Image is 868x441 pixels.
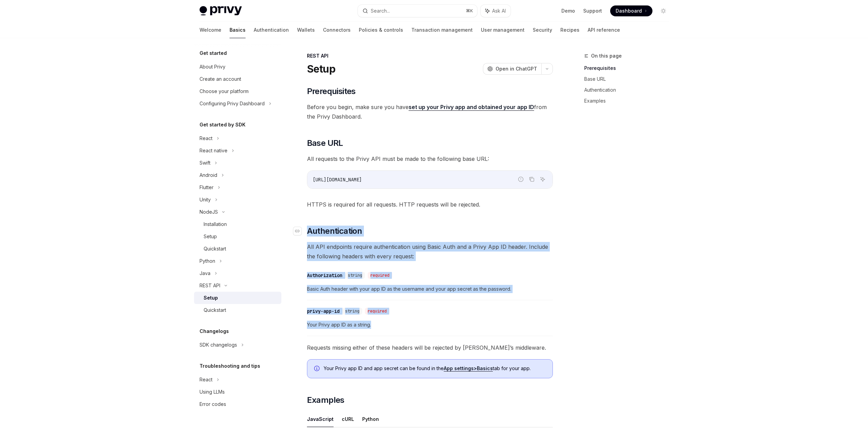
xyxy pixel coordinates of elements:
a: Basics [230,22,246,38]
a: Quickstart [194,304,281,316]
span: Base URL [307,138,343,149]
div: Authorization [307,272,342,279]
button: Python [362,411,379,427]
h1: Setup [307,63,335,75]
h5: Changelogs [200,327,229,335]
a: App settings>Basics [444,365,493,371]
div: REST API [307,52,553,59]
span: [URL][DOMAIN_NAME] [313,177,362,183]
div: required [365,308,389,315]
a: Setup [194,292,281,304]
div: Create an account [200,75,241,83]
a: Choose your platform [194,85,281,97]
span: string [345,308,359,314]
button: Search...⌘K [358,5,477,17]
span: On this page [591,52,622,60]
div: React [200,134,212,142]
div: SDK changelogs [200,341,237,349]
div: React native [200,147,227,155]
span: Your Privy app ID and app secret can be found in the tab for your app. [324,365,546,372]
svg: Info [314,366,321,372]
div: About Privy [200,63,225,71]
h5: Troubleshooting and tips [200,362,260,370]
a: Wallets [297,22,315,38]
div: Configuring Privy Dashboard [200,100,265,108]
strong: Basics [477,365,493,371]
div: Java [200,269,210,277]
div: Python [200,257,215,265]
div: privy-app-id [307,308,340,315]
div: Using LLMs [200,388,225,396]
span: Open in ChatGPT [496,65,537,72]
button: JavaScript [307,411,334,427]
a: Demo [561,7,575,14]
button: cURL [342,411,354,427]
h5: Get started [200,49,227,57]
a: set up your Privy app and obtained your app ID [409,104,534,111]
a: Installation [194,218,281,230]
div: Search... [371,7,390,15]
strong: App settings [444,365,474,371]
a: Error codes [194,398,281,410]
a: Support [583,7,602,14]
a: Create an account [194,73,281,85]
div: Unity [200,196,211,204]
span: ⌘ K [466,8,473,14]
span: All API endpoints require authentication using Basic Auth and a Privy App ID header. Include the ... [307,242,553,261]
a: Policies & controls [359,22,403,38]
a: Welcome [200,22,221,38]
span: Examples [307,395,344,406]
a: User management [481,22,525,38]
a: Prerequisites [584,63,674,74]
div: Setup [204,232,217,241]
a: About Privy [194,61,281,73]
a: Quickstart [194,243,281,255]
button: Ask AI [538,175,547,184]
div: Flutter [200,183,214,192]
span: Your Privy app ID as a string. [307,321,553,329]
img: light logo [200,6,242,16]
h5: Get started by SDK [200,121,246,129]
button: Copy the contents from the code block [527,175,536,184]
a: Authentication [584,85,674,95]
a: Navigate to header [293,226,307,237]
div: Installation [204,220,227,228]
span: All requests to the Privy API must be made to the following base URL: [307,154,553,164]
div: Android [200,171,217,179]
span: Prerequisites [307,86,356,97]
button: Report incorrect code [516,175,525,184]
a: Setup [194,230,281,243]
button: Open in ChatGPT [483,63,541,75]
a: Security [533,22,552,38]
span: string [348,273,362,278]
div: Error codes [200,400,226,408]
span: Requests missing either of these headers will be rejected by [PERSON_NAME]’s middleware. [307,343,553,352]
button: Ask AI [481,5,511,17]
a: API reference [588,22,620,38]
span: HTTPS is required for all requests. HTTP requests will be rejected. [307,200,553,209]
div: REST API [200,282,220,290]
button: Toggle dark mode [658,5,669,16]
div: NodeJS [200,208,218,216]
div: Swift [200,159,210,167]
a: Using LLMs [194,386,281,398]
a: Recipes [560,22,579,38]
span: Ask AI [492,7,506,14]
div: Quickstart [204,306,226,314]
a: Connectors [323,22,351,38]
div: Quickstart [204,245,226,253]
span: Authentication [307,226,362,237]
div: required [368,272,392,279]
div: Choose your platform [200,87,249,95]
div: Setup [204,294,218,302]
span: Dashboard [616,7,642,14]
span: Basic Auth header with your app ID as the username and your app secret as the password. [307,285,553,293]
a: Dashboard [610,5,652,16]
a: Authentication [254,22,289,38]
a: Transaction management [411,22,473,38]
a: Base URL [584,74,674,85]
div: React [200,376,212,384]
a: Examples [584,95,674,106]
span: Before you begin, make sure you have from the Privy Dashboard. [307,102,553,121]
